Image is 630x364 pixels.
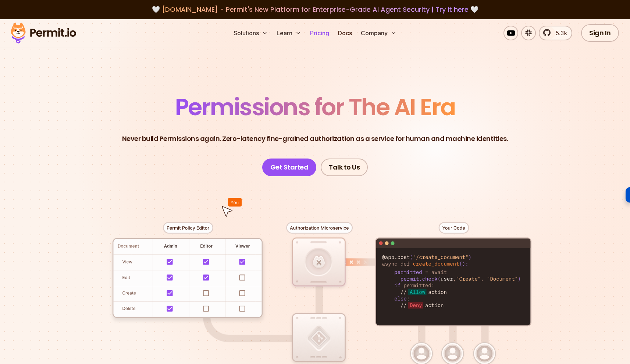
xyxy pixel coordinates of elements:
[122,134,508,144] p: Never build Permissions again. Zero-latency fine-grained authorization as a service for human and...
[321,159,368,176] a: Talk to Us
[231,26,271,40] button: Solutions
[539,26,572,40] a: 5.3k
[162,5,469,14] span: [DOMAIN_NAME] - Permit's New Platform for Enterprise-Grade AI Agent Security |
[175,91,455,123] span: Permissions for The AI Era
[274,26,304,40] button: Learn
[307,26,332,40] a: Pricing
[581,24,619,42] a: Sign In
[18,4,612,15] div: 🤍 🤍
[551,29,567,37] span: 5.3k
[7,21,79,45] img: Permit logo
[358,26,399,40] button: Company
[335,26,355,40] a: Docs
[435,5,469,14] a: Try it here
[262,159,317,176] a: Get Started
